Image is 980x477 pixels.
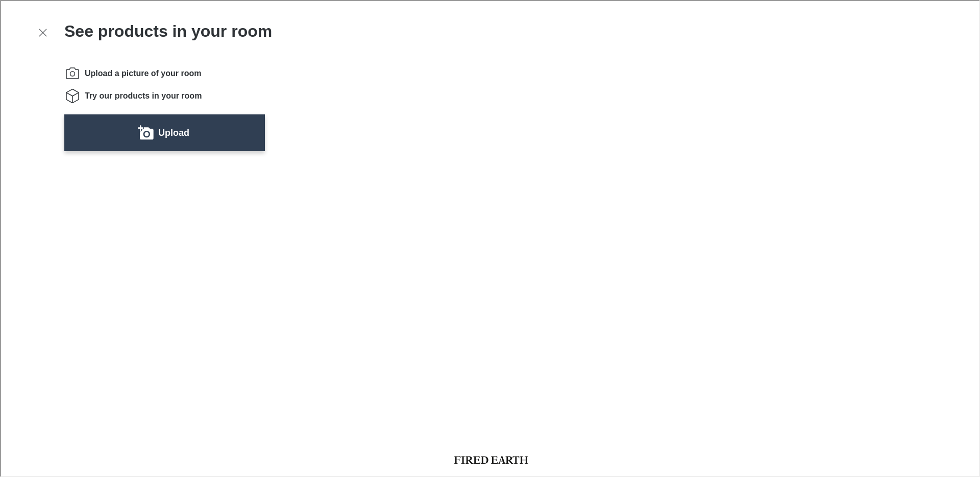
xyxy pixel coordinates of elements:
[33,22,51,41] button: Exit visualizer
[63,113,264,150] button: Upload a picture of your room
[63,64,264,103] ol: Instructions
[84,67,200,78] span: Upload a picture of your room
[84,89,201,101] span: Try our products in your room
[157,124,188,140] label: Upload
[448,448,530,469] a: Visit Fired Earth homepage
